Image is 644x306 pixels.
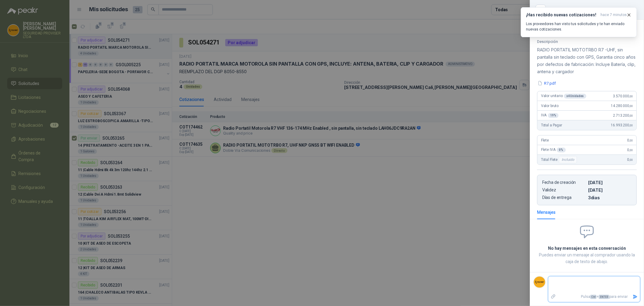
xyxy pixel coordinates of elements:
div: 0 % [557,148,566,152]
button: Enviar [630,291,640,302]
div: COT174635 [549,5,637,15]
span: Flete IVA [541,148,566,152]
button: Close [537,6,544,13]
h2: No hay mensajes en esta conversación [537,245,637,252]
span: Total Flete [541,156,578,163]
label: Adjuntar archivos [548,291,559,302]
span: Ctrl [590,295,597,299]
h3: ¡Has recibido nuevas cotizaciones! [526,12,598,18]
div: Mensajes [537,209,556,216]
p: Validez [542,187,586,193]
span: ,00 [629,139,633,142]
span: IVA [541,113,559,118]
span: Flete [541,138,549,142]
span: ,00 [629,148,633,152]
span: 3.570.000 [613,94,633,98]
button: ¡Has recibido nuevas cotizaciones!hace 7 minutos Los proveedores han visto tus solicitudes y te h... [521,7,637,37]
span: 0 [627,148,633,152]
span: 0 [627,138,633,142]
span: Valor unitario [541,94,586,99]
div: 19 % [548,113,559,118]
span: ENTER [599,295,609,299]
div: Incluido [559,156,577,163]
p: 3 dias [588,195,632,200]
p: Pulsa + para enviar [559,291,630,302]
p: [DATE] [588,187,632,193]
p: Fecha de creación [542,180,586,185]
span: 14.280.000 [611,104,633,108]
span: 16.993.200 [611,123,633,127]
span: hace 7 minutos [601,12,627,18]
p: [DATE] [588,180,632,185]
p: Los proveedores han visto tus solicitudes y te han enviado nuevas cotizaciones. [526,21,632,32]
span: ,00 [629,104,633,108]
p: RADIO PORTATIL MOTOTRBO R7 -UHF, sin pantalla sin teclado con GPS, Garantia cinco años por defect... [537,46,637,75]
span: 2.713.200 [613,113,633,118]
span: Total a Pagar [541,123,562,127]
button: R7.pdf [537,80,556,86]
span: ,00 [629,114,633,117]
span: Valor bruto [541,104,559,108]
p: Puedes enviar un mensaje al comprador usando la caja de texto de abajo. [537,252,637,265]
span: ,00 [629,124,633,127]
span: ,00 [629,95,633,98]
img: Company Logo [534,276,545,288]
div: x 4 Unidades [564,94,586,99]
span: 0 [627,158,633,162]
p: Días de entrega [542,195,586,200]
span: ,00 [629,158,633,161]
